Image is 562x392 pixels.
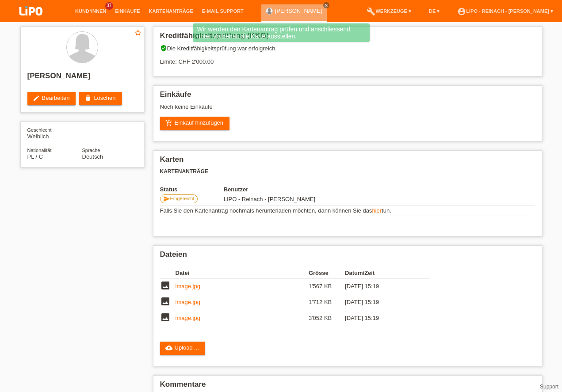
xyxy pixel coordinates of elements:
i: image [160,312,171,323]
a: buildWerkzeuge ▾ [362,8,416,14]
td: [DATE] 15:19 [345,294,417,310]
i: build [367,7,375,16]
i: image [160,296,171,307]
i: delete [84,95,92,102]
span: 24.09.2025 [224,196,315,202]
a: image.jpg [176,283,200,289]
th: Status [160,186,224,193]
a: DE ▾ [424,8,444,14]
span: Geschlecht [27,127,52,133]
a: close [323,2,329,8]
div: Die Kreditfähigkeitsprüfung war erfolgreich. Limite: CHF 2'000.00 [160,45,535,72]
a: Support [540,384,558,390]
a: image.jpg [176,299,200,305]
a: LIPO pay [9,18,53,25]
a: [PERSON_NAME] [275,8,322,14]
a: Einkäufe [111,8,144,14]
th: Datum/Zeit [345,268,417,278]
a: account_circleLIPO - Reinach - [PERSON_NAME] ▾ [453,8,558,14]
a: editBearbeiten [27,92,76,105]
span: Nationalität [27,148,52,153]
a: hier [372,207,382,214]
i: account_circle [457,7,466,16]
span: Deutsch [82,153,103,160]
td: 1'567 KB [309,278,345,294]
i: image [160,280,171,291]
a: E-Mail Support [198,8,248,14]
a: add_shopping_cartEinkauf hinzufügen [160,117,230,130]
h2: Karten [160,155,535,168]
th: Datei [176,268,309,278]
td: [DATE] 15:19 [345,278,417,294]
a: Kund*innen [71,8,111,14]
div: Noch keine Einkäufe [160,103,535,117]
h3: Kartenanträge [160,168,535,175]
h2: Einkäufe [160,90,535,103]
i: cloud_upload [165,344,172,351]
td: 1'712 KB [309,294,345,310]
span: 37 [105,2,113,10]
div: Wir werden den Kartenantrag prüfen und anschliessend unter Vorbehalt die Karte ausstellen. [193,23,370,42]
td: [DATE] 15:19 [345,310,417,326]
i: verified_user [160,45,167,52]
th: Benutzer [224,186,374,193]
span: Sprache [82,148,100,153]
i: send [163,195,170,202]
th: Grösse [309,268,345,278]
a: Kartenanträge [145,8,198,14]
div: Weiblich [27,126,82,140]
span: Eingereicht [170,196,195,201]
i: add_shopping_cart [165,119,172,126]
td: 3'052 KB [309,310,345,326]
span: Polen / C / 01.08.2003 [27,153,43,160]
h2: Dateien [160,250,535,263]
i: close [324,3,329,8]
h2: [PERSON_NAME] [27,72,137,85]
td: Falls Sie den Kartenantrag nochmals herunterladen möchten, dann können Sie das tun. [160,206,535,216]
a: cloud_uploadUpload ... [160,342,206,355]
i: edit [33,95,40,102]
a: image.jpg [176,315,200,321]
a: deleteLöschen [79,92,122,105]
